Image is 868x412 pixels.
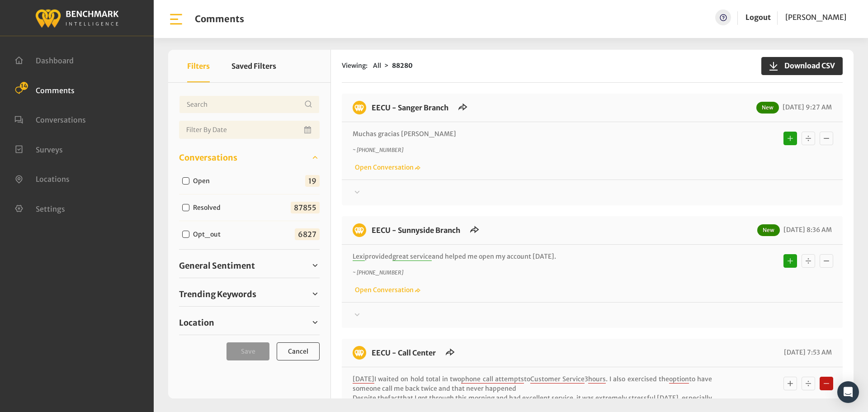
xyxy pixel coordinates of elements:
[182,204,189,211] input: Resolved
[366,346,441,360] h6: EECU - Call Center
[669,375,689,384] span: option
[179,259,320,272] a: General Sentiment
[353,375,374,384] span: [DATE]
[781,374,835,393] div: Basic example
[372,226,460,235] a: EECU - Sunnyside Branch
[36,85,75,95] span: Comments
[179,316,320,329] a: Location
[36,145,63,154] span: Surveys
[190,176,217,186] label: Open
[366,223,466,237] h6: EECU - Sunnyside Branch
[36,204,65,213] span: Settings
[366,101,454,114] h6: EECU - Sanger Branch
[182,177,189,185] input: Open
[530,375,585,384] span: Customer Service
[756,102,779,114] span: New
[190,203,228,213] label: Resolved
[179,152,237,164] span: Conversations
[353,163,420,171] a: Open Conversation
[179,287,320,301] a: Trending Keywords
[35,7,119,29] img: benchmark
[353,346,366,360] img: benchmark
[782,348,832,356] span: [DATE] 7:53 AM
[392,252,432,261] span: great service
[757,224,780,236] span: New
[588,375,606,384] span: hours
[195,14,244,24] h1: Comments
[353,269,403,276] i: ~ [PHONE_NUMBER]
[761,57,843,75] button: Download CSV
[461,375,524,384] span: phone call attempts
[302,121,314,139] button: Open Calendar
[277,342,320,360] button: Cancel
[179,95,320,114] input: Username
[179,151,320,164] a: Conversations
[392,62,413,70] strong: 88280
[36,175,70,184] span: Locations
[36,115,86,124] span: Conversations
[179,288,256,300] span: Trending Keywords
[14,55,74,64] a: Dashboard
[353,252,712,261] p: provided and helped me open my account [DATE].
[781,252,835,270] div: Basic example
[182,231,189,238] input: Opt_out
[342,61,368,71] span: Viewing:
[353,147,403,153] i: ~ [PHONE_NUMBER]
[14,114,86,123] a: Conversations
[745,13,771,22] a: Logout
[14,174,70,183] a: Locations
[295,228,320,240] span: 6827
[36,56,74,65] span: Dashboard
[353,129,712,139] p: Muchas gracias [PERSON_NAME]
[353,252,365,261] span: Lexi
[780,103,832,111] span: [DATE] 9:27 AM
[187,50,210,82] button: Filters
[231,50,276,82] button: Saved Filters
[14,144,63,153] a: Surveys
[14,204,65,213] a: Settings
[785,9,846,25] a: [PERSON_NAME]
[20,82,28,90] span: 14
[291,202,320,213] span: 87855
[14,85,75,94] a: Comments 14
[373,62,381,70] span: All
[372,103,448,112] a: EECU - Sanger Branch
[785,13,846,22] span: [PERSON_NAME]
[781,129,835,147] div: Basic example
[168,11,184,27] img: bar
[179,317,214,329] span: Location
[190,230,228,239] label: Opt_out
[179,121,320,139] input: Date range input field
[353,223,366,237] img: benchmark
[837,381,859,403] div: Open Intercom Messenger
[781,226,832,234] span: [DATE] 8:36 AM
[779,60,835,71] span: Download CSV
[353,286,420,294] a: Open Conversation
[745,9,771,25] a: Logout
[179,260,255,272] span: General Sentiment
[305,175,320,187] span: 19
[388,394,400,403] span: fact
[353,101,366,114] img: benchmark
[372,348,436,357] a: EECU - Call Center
